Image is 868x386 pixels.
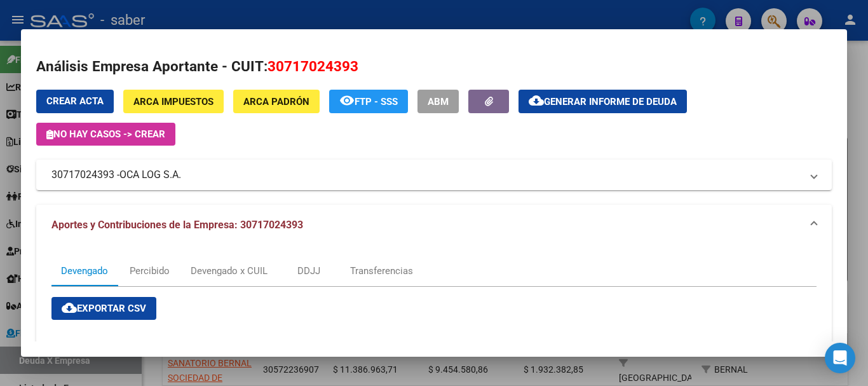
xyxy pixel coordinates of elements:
[51,297,156,320] button: Exportar CSV
[51,167,801,183] mat-panel-title: 30717024393 -
[51,219,303,231] span: Aportes y Contribuciones de la Empresa: 30717024393
[519,90,687,113] button: Generar informe de deuda
[62,303,146,314] span: Exportar CSV
[268,58,358,74] span: 30717024393
[133,96,214,107] span: ARCA Impuestos
[243,96,309,107] span: ARCA Padrón
[339,93,355,108] mat-icon: remove_red_eye
[355,96,398,107] span: FTP - SSS
[123,90,224,113] button: ARCA Impuestos
[130,264,170,278] div: Percibido
[61,264,108,278] div: Devengado
[62,300,77,315] mat-icon: cloud_download
[233,90,320,113] button: ARCA Padrón
[417,90,459,113] button: ABM
[329,90,408,113] button: FTP - SSS
[529,93,544,108] mat-icon: cloud_download
[119,167,181,183] span: OCA LOG S.A.
[36,123,175,146] button: No hay casos -> Crear
[350,264,413,278] div: Transferencias
[544,96,677,107] span: Generar informe de deuda
[297,264,320,278] div: DDJJ
[191,264,268,278] div: Devengado x CUIL
[36,90,114,113] button: Crear Acta
[36,56,832,78] h2: Análisis Empresa Aportante - CUIT:
[46,128,165,140] span: No hay casos -> Crear
[825,343,855,373] div: Open Intercom Messenger
[46,95,104,107] span: Crear Acta
[36,205,832,245] mat-expansion-panel-header: Aportes y Contribuciones de la Empresa: 30717024393
[428,96,449,107] span: ABM
[36,160,832,190] mat-expansion-panel-header: 30717024393 -OCA LOG S.A.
